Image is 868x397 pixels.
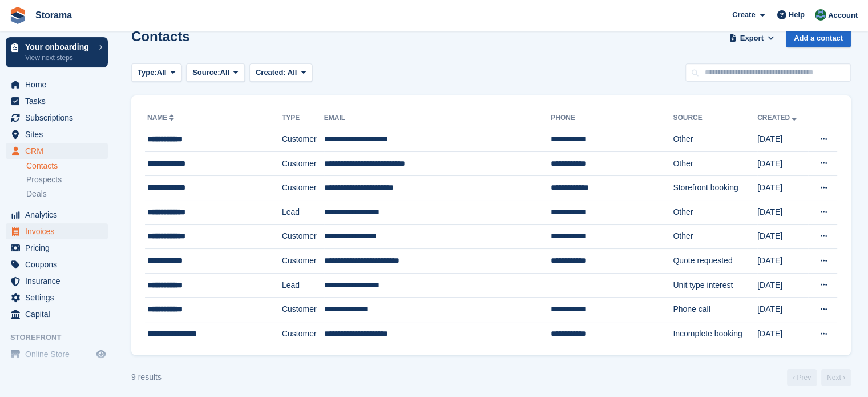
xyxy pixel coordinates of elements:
[26,174,62,185] span: Prospects
[282,109,324,127] th: Type
[673,249,757,274] td: Quote requested
[828,10,858,21] span: Account
[256,68,286,77] span: Created:
[25,346,94,362] span: Online Store
[25,93,94,109] span: Tasks
[757,224,808,249] td: [DATE]
[9,7,26,24] img: stora-icon-8386f47178a22dfd0bd8f6a31ec36ba5ce8667c1dd55bd0f319d3a0aa187defe.svg
[6,256,108,272] a: menu
[282,200,324,224] td: Lead
[25,290,94,306] span: Settings
[726,29,777,47] button: Export
[6,346,108,362] a: menu
[26,188,108,200] a: Deals
[220,67,230,78] span: All
[821,369,851,386] a: Next
[131,63,181,82] button: Type: All
[757,273,808,298] td: [DATE]
[815,9,826,21] img: Sander Garnaat
[6,223,108,239] a: menu
[6,37,108,67] a: Your onboarding View next steps
[26,161,108,171] a: Contacts
[6,93,108,109] a: menu
[757,200,808,224] td: [DATE]
[282,298,324,322] td: Customer
[673,151,757,176] td: Other
[282,151,324,176] td: Customer
[288,68,297,77] span: All
[786,29,851,47] a: Add a contact
[6,273,108,289] a: menu
[26,174,108,186] a: Prospects
[25,256,94,272] span: Coupons
[757,322,808,346] td: [DATE]
[740,33,764,44] span: Export
[25,43,93,51] p: Your onboarding
[785,369,853,386] nav: Page
[673,322,757,346] td: Incomplete booking
[25,306,94,322] span: Capital
[138,67,157,78] span: Type:
[25,53,93,63] p: View next steps
[757,127,808,152] td: [DATE]
[757,176,808,200] td: [DATE]
[673,109,757,127] th: Source
[25,77,94,93] span: Home
[673,273,757,298] td: Unit type interest
[282,176,324,200] td: Customer
[25,207,94,223] span: Analytics
[131,29,190,44] h1: Contacts
[147,114,176,122] a: Name
[757,114,799,122] a: Created
[757,298,808,322] td: [DATE]
[10,332,114,343] span: Storefront
[282,322,324,346] td: Customer
[6,110,108,126] a: menu
[732,9,755,21] span: Create
[25,273,94,289] span: Insurance
[6,306,108,322] a: menu
[673,127,757,152] td: Other
[673,176,757,200] td: Storefront booking
[282,273,324,298] td: Lead
[192,67,220,78] span: Source:
[25,223,94,239] span: Invoices
[6,240,108,256] a: menu
[25,126,94,142] span: Sites
[25,240,94,256] span: Pricing
[131,371,162,383] div: 9 results
[673,224,757,249] td: Other
[673,298,757,322] td: Phone call
[551,109,673,127] th: Phone
[186,63,245,82] button: Source: All
[26,189,47,199] span: Deals
[6,290,108,306] a: menu
[282,249,324,274] td: Customer
[673,200,757,224] td: Other
[94,347,108,361] a: Preview store
[249,63,312,82] button: Created: All
[6,143,108,159] a: menu
[282,224,324,249] td: Customer
[787,369,817,386] a: Previous
[6,207,108,223] a: menu
[157,67,167,78] span: All
[6,77,108,93] a: menu
[282,127,324,152] td: Customer
[6,126,108,142] a: menu
[324,109,551,127] th: Email
[31,6,76,25] a: Storama
[789,9,805,21] span: Help
[25,110,94,126] span: Subscriptions
[757,249,808,274] td: [DATE]
[25,143,94,159] span: CRM
[757,151,808,176] td: [DATE]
